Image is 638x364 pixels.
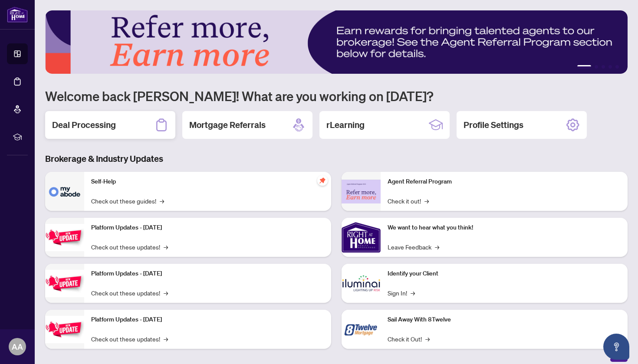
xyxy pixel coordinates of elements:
p: Sail Away With 8Twelve [388,315,621,325]
span: → [424,196,429,206]
button: 5 [615,65,619,69]
img: logo [7,7,28,23]
h2: Mortgage Referrals [189,119,266,131]
a: Check out these updates!→ [91,288,168,298]
p: Platform Updates - [DATE] [91,223,324,233]
span: AA [12,341,23,353]
span: → [425,334,430,344]
p: Platform Updates - [DATE] [91,315,324,325]
span: pushpin [317,175,328,186]
span: → [164,334,168,344]
button: Open asap [603,334,629,360]
a: Leave Feedback→ [388,242,439,252]
img: Identify your Client [342,264,381,303]
a: Check it out!→ [388,196,429,206]
img: Platform Updates - July 21, 2025 [45,224,84,251]
img: Platform Updates - June 23, 2025 [45,316,84,343]
button: 1 [577,65,591,69]
img: Self-Help [45,172,84,211]
a: Sign In!→ [388,288,415,298]
a: Check it Out!→ [388,334,430,344]
span: → [435,242,439,252]
p: Self-Help [91,177,324,187]
p: We want to hear what you think! [388,223,621,233]
button: 2 [595,65,598,69]
button: 4 [608,65,612,69]
h2: rLearning [326,119,365,131]
h1: Welcome back [PERSON_NAME]! What are you working on [DATE]? [45,88,628,104]
button: 3 [602,65,605,69]
img: Agent Referral Program [342,180,381,203]
img: We want to hear what you think! [342,218,381,257]
img: Slide 0 [45,10,628,74]
p: Agent Referral Program [388,177,621,187]
span: → [164,242,168,252]
h2: Profile Settings [464,119,523,131]
h3: Brokerage & Industry Updates [45,153,628,165]
a: Check out these guides!→ [91,196,164,206]
a: Check out these updates!→ [91,334,168,344]
span: → [164,288,168,298]
img: Platform Updates - July 8, 2025 [45,270,84,297]
p: Platform Updates - [DATE] [91,269,324,279]
img: Sail Away With 8Twelve [342,310,381,349]
span: → [411,288,415,298]
span: → [160,196,164,206]
h2: Deal Processing [52,119,116,131]
p: Identify your Client [388,269,621,279]
a: Check out these updates!→ [91,242,168,252]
